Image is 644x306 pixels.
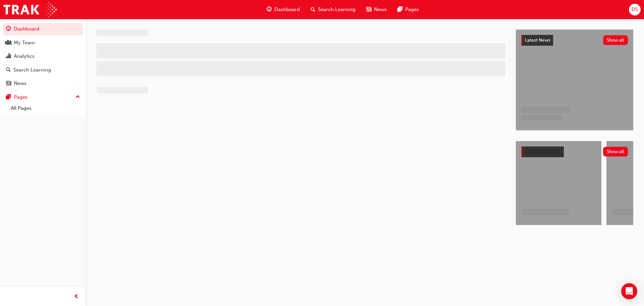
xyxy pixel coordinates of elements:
span: people-icon [6,40,11,46]
a: Analytics [3,50,83,62]
div: Pages [14,93,28,101]
a: My Team [3,37,83,49]
span: guage-icon [267,5,272,14]
a: Show all [521,146,628,157]
div: Open Intercom Messenger [621,283,637,299]
a: news-iconNews [361,3,392,16]
a: Search Learning [3,64,83,76]
span: search-icon [311,5,315,14]
button: Show all [603,35,628,45]
a: All Pages [8,103,83,114]
a: Dashboard [3,23,83,35]
button: DashboardMy TeamAnalyticsSearch LearningNews [3,21,83,91]
a: guage-iconDashboard [261,3,305,16]
span: pages-icon [397,5,402,14]
span: news-icon [366,5,371,14]
button: DS [629,4,641,15]
span: DS [632,6,638,13]
div: Search Learning [13,66,51,74]
div: News [14,80,26,87]
span: pages-icon [6,94,11,100]
span: news-icon [6,81,11,87]
span: Latest News [525,37,550,43]
button: Show all [603,147,628,157]
div: My Team [14,39,35,47]
span: prev-icon [74,293,79,301]
a: News [3,77,83,90]
a: Latest NewsShow all [521,35,628,46]
img: Trak [3,2,57,17]
a: search-iconSearch Learning [305,3,361,16]
div: Analytics [14,52,35,60]
span: Search Learning [318,6,356,13]
span: search-icon [6,67,11,73]
span: Dashboard [274,6,300,13]
span: guage-icon [6,26,11,32]
span: chart-icon [6,53,11,59]
span: News [374,6,387,13]
a: pages-iconPages [392,3,424,16]
span: up-icon [75,93,80,101]
button: Pages [3,91,83,103]
span: Pages [405,6,419,13]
